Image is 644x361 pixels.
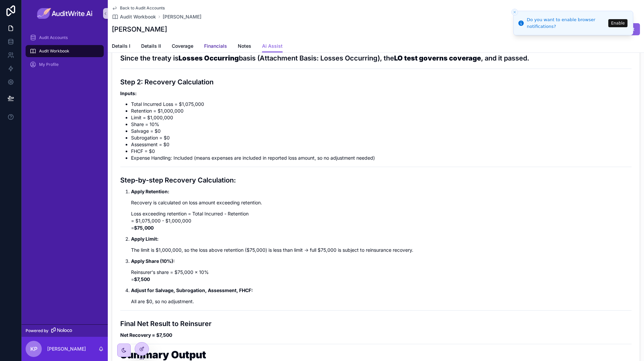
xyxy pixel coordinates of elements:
a: Powered by [22,324,108,337]
strong: Apply Limit: [131,236,159,242]
p: Recovery is calculated on loss amount exceeding retention. [131,199,632,206]
strong: $7,500 [134,276,150,282]
a: [PERSON_NAME] [163,13,201,20]
h1: [PERSON_NAME] [112,25,167,34]
span: My Profile [39,62,59,67]
span: Ai Assist [262,43,283,49]
span: Details I [112,43,130,49]
a: Audit Accounts [26,32,104,44]
button: Enable [608,19,627,27]
li: Assessment = $0 [131,141,632,148]
p: The limit is $1,000,000, so the loss above retention ($75,000) is less than limit → full $75,000 ... [131,246,632,253]
h3: Step 2: Recovery Calculation [120,77,632,87]
strong: Inputs: [120,90,137,96]
span: Back to Audit Accounts [120,5,165,11]
span: Audit Accounts [39,35,68,40]
strong: Summary Output [120,349,206,361]
span: Coverage [172,43,193,49]
strong: Apply Retention: [131,189,169,194]
h3: Final Net Result to Reinsurer [120,319,632,329]
img: App logo [37,8,93,19]
a: My Profile [26,58,104,71]
span: Audit Workbook [39,48,69,54]
strong: Losses Occurring [179,54,239,62]
li: Retention = $1,000,000 [131,108,632,114]
li: Share = 10% [131,121,632,128]
h3: Since the treaty is basis (Attachment Basis: Losses Occurring), the , and it passed. [120,53,632,63]
a: Notes [238,40,251,53]
li: FHCF = $0 [131,148,632,155]
strong: $75,000 [134,225,154,231]
a: Audit Workbook [112,13,156,20]
p: Loss exceeding retention = Total Incurred - Retention = $1,075,000 - $1,000,000 = [131,210,632,231]
p: Reinsurer's share = $75,000 × 10% = [131,269,632,283]
p: All are $0, so no adjustment. [131,298,632,305]
div: scrollable content [22,27,108,79]
li: Salvage = $0 [131,128,632,134]
a: Ai Assist [262,40,283,53]
a: Financials [204,40,227,53]
span: Details II [141,43,161,49]
li: Expense Handling: Included (means expenses are included in reported loss amount, so no adjustment... [131,155,632,161]
li: Limit = $1,000,000 [131,114,632,121]
a: Coverage [172,40,193,53]
li: Subrogation = $0 [131,134,632,141]
a: Details II [141,40,161,53]
button: Close toast [511,9,518,15]
span: Audit Workbook [120,13,156,20]
li: Total Incurred Loss = $1,075,000 [131,101,632,108]
h3: Step-by-step Recovery Calculation: [120,175,632,185]
span: Financials [204,43,227,49]
p: [PERSON_NAME] [47,346,86,352]
a: Audit Workbook [26,45,104,57]
a: Back to Audit Accounts [112,5,165,11]
a: Details I [112,40,130,53]
div: Do you want to enable browser notifications? [527,16,606,30]
strong: Adjust for Salvage, Subrogation, Assessment, FHCF: [131,287,253,293]
span: Notes [238,43,251,49]
span: KP [30,345,37,353]
strong: LO test governs coverage [394,54,481,62]
strong: Apply Share (10%): [131,258,175,264]
span: Powered by [26,328,49,333]
strong: Net Recovery = $7,500 [120,332,172,338]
